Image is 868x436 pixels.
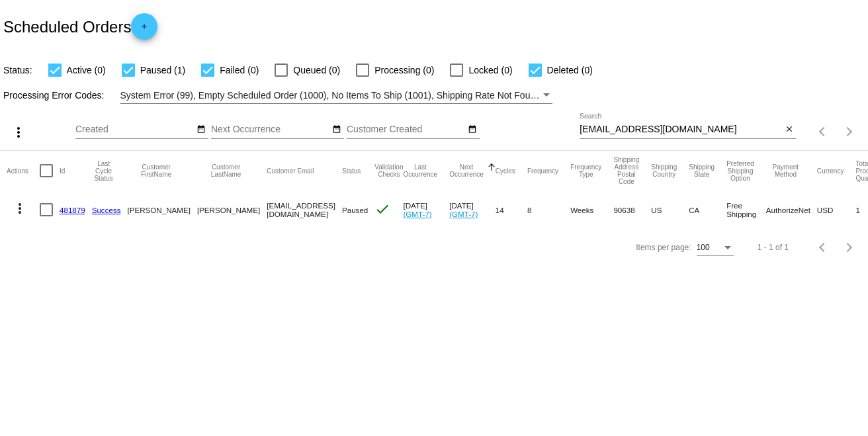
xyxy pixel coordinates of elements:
[758,243,789,252] div: 1 - 1 of 1
[92,160,116,182] button: Change sorting for LastProcessingCycleId
[136,22,152,38] mat-icon: add
[267,191,342,229] mat-cell: [EMAIL_ADDRESS][DOMAIN_NAME]
[347,124,466,135] input: Customer Created
[810,234,836,261] button: Previous page
[3,65,32,75] span: Status:
[120,87,553,104] mat-select: Filter by Processing Error Codes
[817,191,856,229] mat-cell: USD
[374,201,390,217] mat-icon: check
[496,191,527,229] mat-cell: 14
[836,118,863,145] button: Next page
[197,191,267,229] mat-cell: [PERSON_NAME]
[817,167,844,175] button: Change sorting for CurrencyIso
[766,191,817,229] mat-cell: AuthorizeNet
[11,124,26,140] mat-icon: more_vert
[342,206,368,214] span: Paused
[468,124,477,135] mat-icon: date_range
[449,191,496,229] mat-cell: [DATE]
[3,13,157,40] h2: Scheduled Orders
[128,191,197,229] mat-cell: [PERSON_NAME]
[527,167,558,175] button: Change sorting for Frequency
[3,90,105,101] span: Processing Error Codes:
[197,163,255,178] button: Change sorting for CustomerLastName
[697,243,710,252] span: 100
[67,62,106,78] span: Active (0)
[726,160,754,182] button: Change sorting for PreferredShippingOption
[570,163,601,178] button: Change sorting for FrequencyType
[449,210,478,218] a: (GMT-7)
[651,163,677,178] button: Change sorting for ShippingCountry
[403,163,437,178] button: Change sorting for LastOccurrenceUtc
[449,163,484,178] button: Change sorting for NextOccurrenceUtc
[293,62,340,78] span: Queued (0)
[267,167,314,175] button: Change sorting for CustomerEmail
[496,167,515,175] button: Change sorting for Cycles
[613,191,651,229] mat-cell: 90638
[374,151,403,191] mat-header-cell: Validation Checks
[782,123,796,137] button: Clear
[580,124,782,135] input: Search
[527,191,570,229] mat-cell: 8
[140,62,185,78] span: Paused (1)
[636,243,691,252] div: Items per page:
[403,210,431,218] a: (GMT-7)
[75,124,195,135] input: Created
[810,118,836,145] button: Previous page
[374,62,434,78] span: Processing (0)
[697,243,734,253] mat-select: Items per page:
[547,62,593,78] span: Deleted (0)
[60,206,85,214] a: 481879
[836,234,863,261] button: Next page
[92,206,121,214] a: Success
[651,191,689,229] mat-cell: US
[468,62,512,78] span: Locked (0)
[785,124,794,135] mat-icon: close
[403,191,449,229] mat-cell: [DATE]
[766,163,805,178] button: Change sorting for PaymentMethod.Type
[220,62,259,78] span: Failed (0)
[211,124,330,135] input: Next Occurrence
[128,163,185,178] button: Change sorting for CustomerFirstName
[689,163,715,178] button: Change sorting for ShippingState
[60,167,65,175] button: Change sorting for Id
[570,191,613,229] mat-cell: Weeks
[12,200,28,216] mat-icon: more_vert
[332,124,341,135] mat-icon: date_range
[689,191,726,229] mat-cell: CA
[726,191,766,229] mat-cell: Free Shipping
[613,156,639,185] button: Change sorting for ShippingPostcode
[342,167,361,175] button: Change sorting for Status
[196,124,206,135] mat-icon: date_range
[7,151,40,191] mat-header-cell: Actions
